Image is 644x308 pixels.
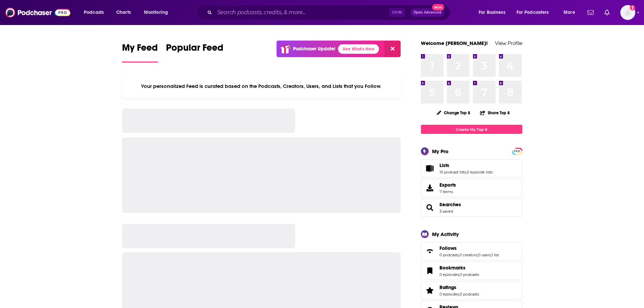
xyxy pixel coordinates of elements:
button: Open AdvancedNew [410,8,445,17]
a: View Profile [495,40,522,46]
a: 0 episodes [439,292,459,297]
p: Podchaser Update! [293,46,335,52]
a: 0 users [478,253,491,257]
span: , [459,253,459,257]
div: Search podcasts, credits, & more... [202,5,457,20]
span: Ratings [421,281,522,300]
svg: Add a profile image [630,5,635,10]
span: Logged in as psamuelson01 [620,5,635,20]
a: 10 podcast lists [439,170,466,174]
button: open menu [512,7,559,18]
span: More [564,8,575,17]
a: Ratings [423,286,437,295]
span: Follows [421,242,522,260]
span: Lists [439,162,449,168]
span: Searches [421,198,522,217]
span: PRO [513,149,521,154]
span: , [459,272,460,277]
span: Ctrl K [389,8,405,17]
img: User Profile [620,5,635,20]
a: See What's New [338,44,379,54]
button: Change Top 8 [433,109,475,117]
span: Monitoring [144,8,168,17]
a: Create My Top 8 [421,125,522,134]
span: , [459,292,460,297]
span: Exports [439,182,456,188]
a: 0 podcasts [439,253,459,257]
span: For Business [479,8,505,17]
span: My Feed [122,42,158,57]
span: Exports [423,183,437,193]
span: For Podcasters [517,8,549,17]
span: Bookmarks [421,262,522,280]
button: open menu [79,7,113,18]
a: Follows [423,246,437,256]
a: 3 saved [439,209,453,214]
a: 0 episodes [439,272,459,277]
span: Follows [439,245,457,251]
input: Search podcasts, credits, & more... [215,7,389,18]
button: open menu [474,7,514,18]
a: Bookmarks [439,265,479,271]
span: 7 items [439,189,456,194]
a: Lists [439,162,493,168]
span: Lists [421,159,522,177]
a: Show notifications dropdown [602,7,612,18]
span: , [477,253,478,257]
div: My Activity [432,231,459,237]
a: Follows [439,245,499,251]
a: 0 episode lists [467,170,493,174]
a: Ratings [439,284,479,290]
span: , [491,253,492,257]
span: , [466,170,467,174]
button: Share Top 8 [480,106,510,119]
a: 0 podcasts [460,292,479,297]
button: open menu [559,7,583,18]
span: Ratings [439,284,456,290]
a: Welcome [PERSON_NAME]! [421,40,488,46]
span: Charts [116,8,131,17]
a: My Feed [122,42,158,63]
a: Show notifications dropdown [585,7,596,18]
a: Lists [423,164,437,173]
a: Searches [439,202,461,208]
button: open menu [139,7,177,18]
span: Podcasts [84,8,104,17]
a: Charts [112,7,135,18]
a: 0 podcasts [460,272,479,277]
span: New [432,4,444,10]
span: Open Advanced [413,11,442,14]
a: Bookmarks [423,266,437,276]
a: PRO [513,148,521,153]
a: Popular Feed [166,42,223,63]
span: Bookmarks [439,265,466,271]
a: 0 creators [459,253,477,257]
div: My Pro [432,148,449,155]
button: Show profile menu [620,5,635,20]
div: Your personalized Feed is curated based on the Podcasts, Creators, Users, and Lists that you Follow. [122,75,401,98]
img: Podchaser - Follow, Share and Rate Podcasts [5,6,70,19]
span: Popular Feed [166,42,223,57]
a: 1 list [492,253,499,257]
a: Searches [423,203,437,212]
a: Exports [421,179,522,197]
